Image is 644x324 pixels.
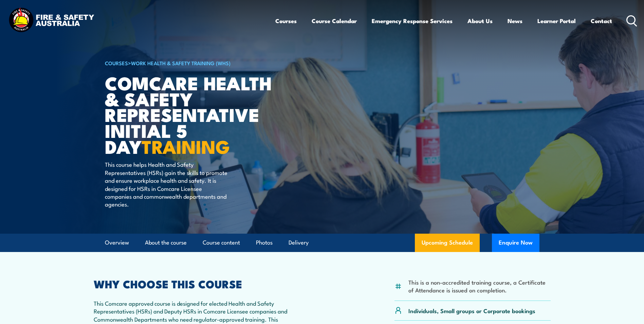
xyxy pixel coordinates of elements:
[203,234,240,252] a: Course content
[492,234,539,252] button: Enquire Now
[408,278,551,294] li: This is a non-accredited training course, a Certificate of Attendance is issued on completion.
[289,234,309,252] a: Delivery
[508,12,522,30] a: News
[372,12,453,30] a: Emergency Response Services
[145,234,187,252] a: About the course
[591,12,612,30] a: Contact
[467,12,493,30] a: About Us
[105,75,273,154] h1: Comcare Health & Safety Representative Initial 5 Day
[415,234,480,252] a: Upcoming Schedule
[105,59,273,67] h6: >
[275,12,297,30] a: Courses
[105,160,229,208] p: This course helps Health and Safety Representatives (HSRs) gain the skills to promote and ensure ...
[94,279,292,288] h2: WHY CHOOSE THIS COURSE
[131,59,231,67] a: Work Health & Safety Training (WHS)
[256,234,273,252] a: Photos
[105,234,129,252] a: Overview
[408,307,535,314] p: Individuals, Small groups or Corporate bookings
[105,59,128,67] a: COURSES
[142,132,230,160] strong: TRAINING
[312,12,357,30] a: Course Calendar
[537,12,576,30] a: Learner Portal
